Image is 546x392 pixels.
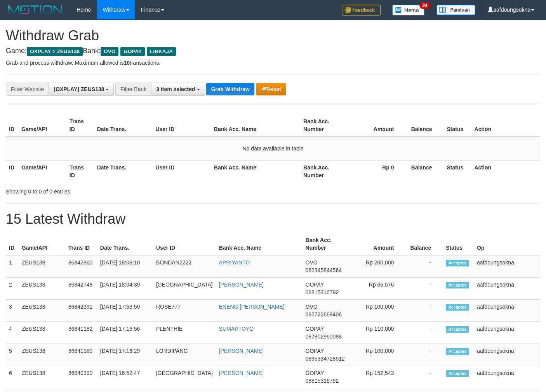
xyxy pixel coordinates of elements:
[471,160,540,182] th: Action
[6,160,18,182] th: ID
[350,255,405,278] td: Rp 200,000
[405,255,443,278] td: -
[256,83,286,95] button: Reset
[18,114,66,136] th: Game/API
[6,4,65,16] img: MOTION_logo.png
[350,344,405,366] td: Rp 100,000
[156,86,195,92] span: 3 item selected
[306,348,324,354] span: GOPAY
[120,47,145,56] span: GOPAY
[153,322,216,344] td: PLENTHIE
[306,370,324,376] span: GOPAY
[444,160,471,182] th: Status
[19,344,65,366] td: ZEUS138
[306,378,339,384] span: Copy 08815316792 to clipboard
[436,5,475,15] img: panduan.png
[19,366,65,388] td: ZEUS138
[405,300,443,322] td: -
[306,281,324,288] span: GOPAY
[147,47,176,56] span: LINKAJA
[97,278,153,300] td: [DATE] 18:04:39
[54,86,104,92] span: [OXPLAY] ZEUS138
[406,114,444,136] th: Balance
[115,83,151,96] div: Filter Bank
[446,348,469,355] span: Accepted
[97,300,153,322] td: [DATE] 17:53:59
[219,304,285,310] a: ENENG [PERSON_NAME]
[65,344,97,366] td: 86841180
[211,114,300,136] th: Bank Acc. Name
[405,278,443,300] td: -
[6,136,540,161] td: No data available in table
[66,160,94,182] th: Trans ID
[6,366,19,388] td: 6
[474,344,540,366] td: aafdoungsokna
[306,289,339,295] span: Copy 08815316792 to clipboard
[471,114,540,136] th: Action
[94,160,153,182] th: Date Trans.
[19,322,65,344] td: ZEUS138
[6,300,19,322] td: 3
[405,233,443,255] th: Balance
[97,344,153,366] td: [DATE] 17:16:29
[446,282,469,288] span: Accepted
[97,366,153,388] td: [DATE] 16:52:47
[216,233,303,255] th: Bank Acc. Name
[348,114,406,136] th: Amount
[206,83,254,95] button: Grab Withdraw
[66,114,94,136] th: Trans ID
[219,259,250,266] a: APRIYANTO
[97,322,153,344] td: [DATE] 17:16:56
[350,300,405,322] td: Rp 100,000
[6,344,19,366] td: 5
[300,114,348,136] th: Bank Acc. Number
[219,326,254,332] a: SUMARTOYO
[419,2,430,9] span: 34
[474,278,540,300] td: aafdoungsokna
[153,344,216,366] td: LORDIPANG
[350,322,405,344] td: Rp 110,000
[306,356,345,362] span: Copy 0895334728512 to clipboard
[446,260,469,266] span: Accepted
[342,5,381,16] img: Feedback.jpg
[152,160,211,182] th: User ID
[152,114,211,136] th: User ID
[6,233,19,255] th: ID
[65,233,97,255] th: Trans ID
[101,47,118,56] span: OVO
[446,304,469,311] span: Accepted
[300,160,348,182] th: Bank Acc. Number
[474,300,540,322] td: aafdoungsokna
[65,255,97,278] td: 86842860
[443,233,474,255] th: Status
[65,322,97,344] td: 86841182
[474,366,540,388] td: aafdoungsokna
[94,114,153,136] th: Date Trans.
[474,255,540,278] td: aafdoungsokna
[65,366,97,388] td: 86840390
[153,366,216,388] td: [GEOGRAPHIC_DATA]
[405,322,443,344] td: -
[303,233,350,255] th: Bank Acc. Number
[19,300,65,322] td: ZEUS138
[405,366,443,388] td: -
[306,259,318,266] span: OVO
[6,278,19,300] td: 2
[153,278,216,300] td: [GEOGRAPHIC_DATA]
[350,233,405,255] th: Amount
[153,233,216,255] th: User ID
[65,278,97,300] td: 86842748
[153,255,216,278] td: BONDAN2222
[18,160,66,182] th: Game/API
[65,300,97,322] td: 86842391
[406,160,444,182] th: Balance
[6,59,540,67] p: Grab and process withdraw. Maximum allowed is transactions.
[306,333,342,340] span: Copy 087802960088 to clipboard
[306,311,342,318] span: Copy 085722669406 to clipboard
[49,83,114,96] button: [OXPLAY] ZEUS138
[474,322,540,344] td: aafdoungsokna
[219,281,264,288] a: [PERSON_NAME]
[306,267,342,273] span: Copy 082345844564 to clipboard
[151,83,205,96] button: 3 item selected
[350,278,405,300] td: Rp 65,576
